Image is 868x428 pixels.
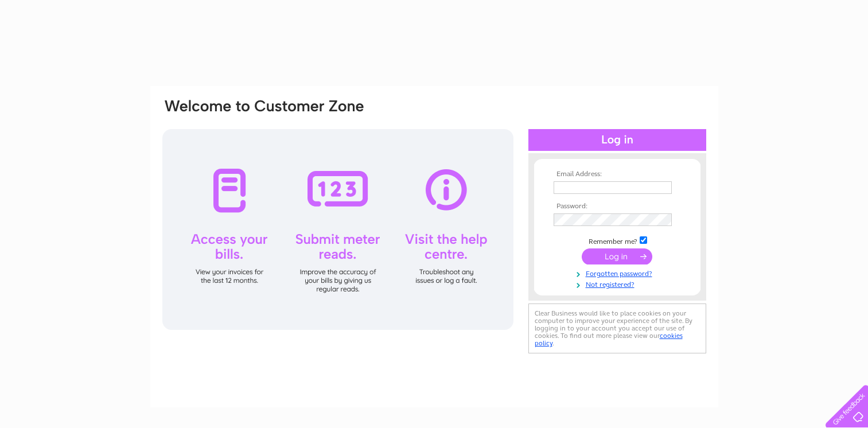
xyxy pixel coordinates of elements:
[551,170,684,178] th: Email Address:
[528,304,706,353] div: Clear Business would like to place cookies on your computer to improve your experience of the sit...
[554,278,684,289] a: Not registered?
[554,267,684,278] a: Forgotten password?
[582,248,652,264] input: Submit
[535,332,683,347] a: cookies policy
[551,203,684,211] th: Password:
[551,235,684,246] td: Remember me?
